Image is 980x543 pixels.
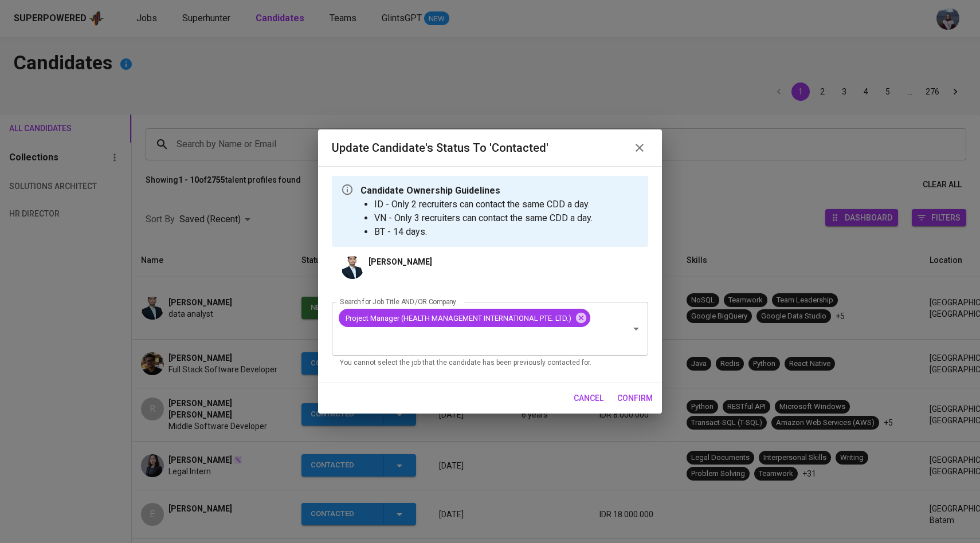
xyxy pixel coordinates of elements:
[340,357,640,369] p: You cannot select the job that the candidate has been previously contacted for.
[374,198,593,211] li: ID - Only 2 recruiters can contact the same CDD a day.
[617,391,653,406] span: confirm
[332,139,548,157] h6: Update Candidate's Status to 'Contacted'
[369,256,432,267] p: [PERSON_NAME]
[628,321,644,337] button: Open
[613,388,657,409] button: confirm
[341,256,364,279] img: f70a189b42533afeba73a1e8ce151db8.jpg
[574,391,603,406] span: cancel
[374,225,593,239] li: BT - 14 days.
[360,184,593,198] p: Candidate Ownership Guidelines
[339,309,590,327] div: Project Manager (HEALTH MANAGEMENT INTERNATIONAL PTE. LTD.)
[339,313,578,324] span: Project Manager (HEALTH MANAGEMENT INTERNATIONAL PTE. LTD.)
[569,388,608,409] button: cancel
[374,211,593,225] li: VN - Only 3 recruiters can contact the same CDD a day.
